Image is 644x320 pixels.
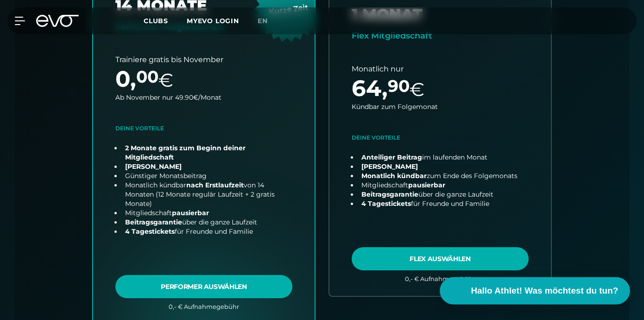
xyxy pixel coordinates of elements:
button: Hallo Athlet! Was möchtest du tun? [440,277,630,305]
span: en [258,17,268,25]
span: Hallo Athlet! Was möchtest du tun? [471,284,619,297]
a: en [258,16,279,26]
span: Clubs [144,17,168,25]
a: MYEVO LOGIN [187,17,239,25]
a: Clubs [144,16,187,25]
